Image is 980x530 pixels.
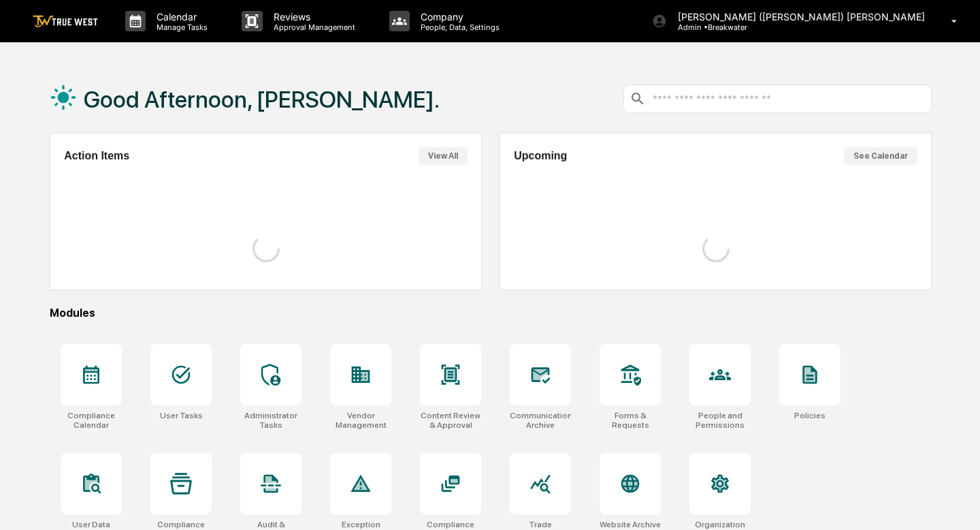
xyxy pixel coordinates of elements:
[33,15,98,28] img: logo
[514,150,567,162] h2: Upcoming
[146,11,214,22] p: Calendar
[160,411,203,420] div: User Tasks
[419,147,468,165] button: View All
[600,520,661,529] div: Website Archive
[667,22,794,32] p: Admin • Breakwater
[61,411,122,430] div: Compliance Calendar
[689,411,751,430] div: People and Permissions
[330,411,391,430] div: Vendor Management
[600,411,661,430] div: Forms & Requests
[667,11,932,22] p: [PERSON_NAME] ([PERSON_NAME]) [PERSON_NAME]
[84,86,440,113] h1: Good Afternoon, [PERSON_NAME].
[794,411,826,420] div: Policies
[263,11,362,22] p: Reviews
[510,411,571,430] div: Communications Archive
[844,147,917,165] button: See Calendar
[410,22,506,32] p: People, Data, Settings
[420,411,481,430] div: Content Review & Approval
[146,22,214,32] p: Manage Tasks
[240,411,301,430] div: Administrator Tasks
[64,150,129,162] h2: Action Items
[410,11,506,22] p: Company
[50,307,932,319] div: Modules
[263,22,362,32] p: Approval Management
